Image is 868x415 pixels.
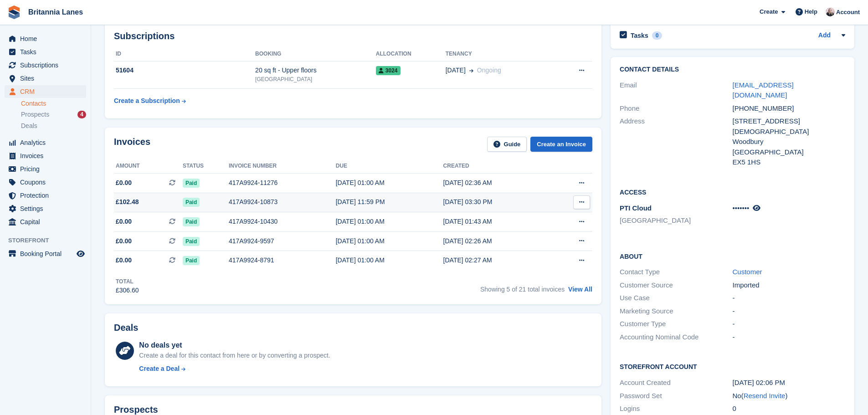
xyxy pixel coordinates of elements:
[477,67,501,74] span: Ongoing
[255,75,376,83] div: [GEOGRAPHIC_DATA]
[20,247,75,260] span: Booking Portal
[5,215,86,228] a: menu
[620,306,732,317] div: Marketing Source
[826,7,835,16] img: Alexandra Lane
[443,217,551,226] div: [DATE] 01:43 AM
[116,197,139,207] span: £102.48
[5,202,86,215] a: menu
[620,204,652,212] span: PTI Cloud
[620,378,732,388] div: Account Created
[20,149,75,162] span: Invoices
[114,137,150,152] h2: Invoices
[652,31,663,40] div: 0
[443,256,551,265] div: [DATE] 02:27 AM
[620,66,845,73] h2: Contact Details
[139,340,330,351] div: No deals yet
[114,92,186,109] a: Create a Subscription
[183,198,200,207] span: Paid
[183,237,200,246] span: Paid
[5,189,86,202] a: menu
[5,72,86,85] a: menu
[20,46,75,58] span: Tasks
[229,178,336,188] div: 417A9924-11276
[25,5,87,20] a: Britannia Lanes
[116,236,132,246] span: £0.00
[336,178,443,188] div: [DATE] 01:00 AM
[229,256,336,265] div: 417A9924-8791
[620,215,732,226] li: [GEOGRAPHIC_DATA]
[443,178,551,188] div: [DATE] 02:36 AM
[5,163,86,175] a: menu
[376,66,401,75] span: 3024
[5,136,86,149] a: menu
[114,323,138,333] h2: Deals
[620,116,732,168] div: Address
[620,280,732,291] div: Customer Source
[20,85,75,98] span: CRM
[21,110,49,119] span: Prospects
[5,59,86,72] a: menu
[116,286,139,295] div: £306.60
[336,217,443,226] div: [DATE] 01:00 AM
[20,176,75,189] span: Coupons
[183,256,200,265] span: Paid
[229,236,336,246] div: 417A9924-9597
[7,5,21,19] img: stora-icon-8386f47178a22dfd0bd8f6a31ec36ba5ce8667c1dd55bd0f319d3a0aa187defe.svg
[733,116,845,137] div: [STREET_ADDRESS][DEMOGRAPHIC_DATA]
[733,332,845,343] div: -
[336,256,443,265] div: [DATE] 01:00 AM
[20,59,75,72] span: Subscriptions
[733,404,845,414] div: 0
[620,319,732,329] div: Customer Type
[568,286,592,293] a: View All
[20,136,75,149] span: Analytics
[20,163,75,175] span: Pricing
[21,99,86,108] a: Contacts
[116,217,132,226] span: £0.00
[741,392,788,400] span: ( )
[733,137,845,147] div: Woodbury
[376,47,446,61] th: Allocation
[480,286,565,293] span: Showing 5 of 21 total invoices
[20,202,75,215] span: Settings
[733,103,845,114] div: [PHONE_NUMBER]
[620,362,845,371] h2: Storefront Account
[75,248,86,259] a: Preview store
[620,404,732,414] div: Logins
[733,157,845,168] div: EX5 1HS
[733,319,845,329] div: -
[20,189,75,202] span: Protection
[620,332,732,343] div: Accounting Nominal Code
[733,391,845,401] div: No
[229,197,336,207] div: 417A9924-10873
[760,7,778,16] span: Create
[733,268,762,276] a: Customer
[620,187,845,196] h2: Access
[733,280,845,291] div: Imported
[446,66,466,75] span: [DATE]
[229,159,336,174] th: Invoice number
[20,32,75,45] span: Home
[139,364,180,374] div: Create a Deal
[446,47,555,61] th: Tenancy
[255,47,376,61] th: Booking
[21,121,86,131] a: Deals
[818,31,831,41] a: Add
[5,247,86,260] a: menu
[183,179,200,188] span: Paid
[443,197,551,207] div: [DATE] 03:30 PM
[631,31,648,40] h2: Tasks
[805,7,817,16] span: Help
[114,31,592,41] h2: Subscriptions
[114,405,158,415] h2: Prospects
[620,293,732,303] div: Use Case
[5,46,86,58] a: menu
[114,47,255,61] th: ID
[836,8,860,17] span: Account
[620,251,845,261] h2: About
[20,215,75,228] span: Capital
[21,110,86,119] a: Prospects 4
[5,32,86,45] a: menu
[114,159,183,174] th: Amount
[620,267,732,277] div: Contact Type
